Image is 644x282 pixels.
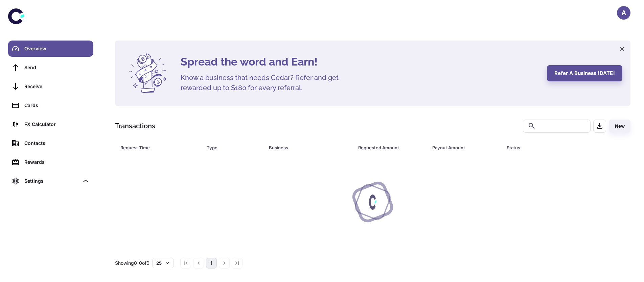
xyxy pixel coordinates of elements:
a: Overview [8,41,93,57]
button: 25 [152,258,174,268]
button: page 1 [206,258,217,268]
div: Settings [8,173,93,189]
a: Cards [8,97,93,113]
div: Contacts [24,139,89,147]
h1: Transactions [115,121,155,131]
span: Requested Amount [358,143,424,152]
a: Receive [8,78,93,95]
div: Requested Amount [358,143,416,152]
div: Send [24,64,89,71]
h5: Know a business that needs Cedar? Refer and get rewarded up to $180 for every referral. [181,73,350,93]
div: Settings [24,177,79,185]
div: Status [507,143,594,152]
span: Status [507,143,602,152]
button: New [609,120,630,133]
a: Send [8,59,93,76]
div: FX Calculator [24,121,89,128]
div: Receive [24,83,89,90]
button: Refer a business [DATE] [547,65,622,81]
span: Type [207,143,261,152]
button: A [617,6,630,20]
div: Rewards [24,158,89,166]
div: Cards [24,102,89,109]
span: Payout Amount [432,143,499,152]
a: Rewards [8,154,93,170]
div: Overview [24,45,89,52]
a: FX Calculator [8,116,93,132]
h4: Spread the word and Earn! [181,54,539,70]
div: Request Time [120,143,190,152]
a: Contacts [8,135,93,151]
div: Payout Amount [432,143,490,152]
p: Showing 0-0 of 0 [115,259,149,267]
span: Request Time [120,143,199,152]
div: Type [207,143,252,152]
nav: pagination navigation [179,258,244,268]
